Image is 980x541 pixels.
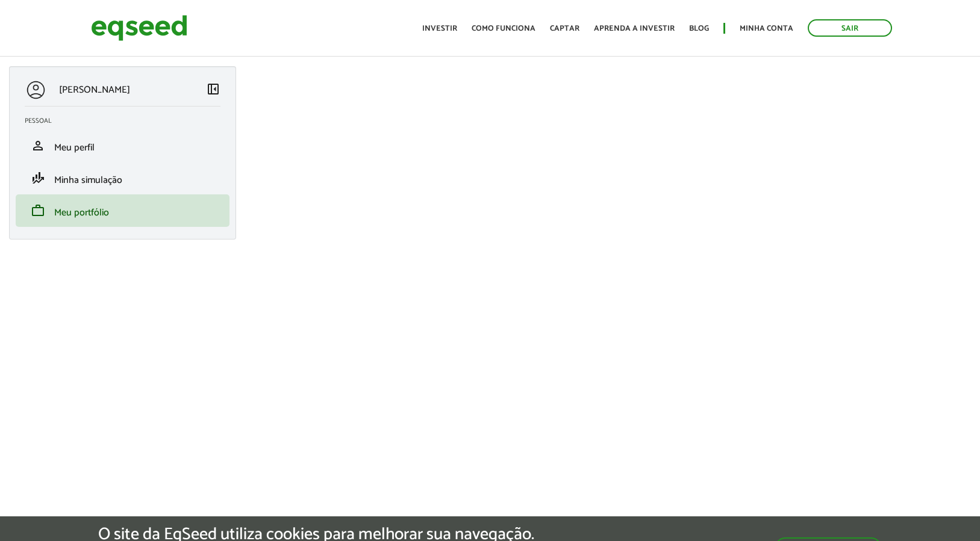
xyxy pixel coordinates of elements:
span: Meu portfólio [54,205,109,221]
span: left_panel_close [206,82,220,96]
a: Aprenda a investir [594,25,675,32]
span: work [31,203,45,218]
li: Meu portfólio [16,194,229,227]
a: finance_modeMinha simulação [25,171,220,185]
li: Meu perfil [16,129,229,162]
a: Investir [422,25,457,32]
p: [PERSON_NAME] [59,84,130,96]
span: Meu perfil [54,140,95,156]
a: Minha conta [740,25,793,32]
a: Como funciona [472,25,535,32]
a: Captar [550,25,579,32]
h2: Pessoal [25,117,229,125]
span: finance_mode [31,171,45,185]
li: Minha simulação [16,162,229,194]
a: Colapsar menu [206,82,220,99]
a: Sair [808,19,892,37]
span: person [31,138,45,153]
a: Blog [689,25,709,32]
img: EqSeed [91,12,187,44]
a: workMeu portfólio [25,203,220,218]
a: personMeu perfil [25,138,220,153]
span: Minha simulação [54,172,122,188]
